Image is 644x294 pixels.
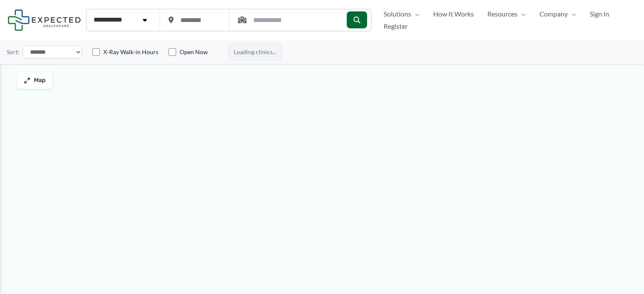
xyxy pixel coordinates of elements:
[384,8,411,20] span: Solutions
[411,8,420,20] span: Menu Toggle
[8,9,81,31] img: Expected Healthcare Logo - side, dark font, small
[180,48,208,56] label: Open Now
[377,8,426,20] a: SolutionsMenu Toggle
[481,8,533,20] a: ResourcesMenu Toggle
[568,8,576,20] span: Menu Toggle
[539,8,568,20] span: Company
[487,8,517,20] span: Resources
[228,44,282,60] span: Loading clinics...
[433,8,474,20] span: How It Works
[426,8,481,20] a: How It Works
[7,47,19,58] label: Sort:
[34,77,46,84] span: Map
[24,77,30,84] img: Maximize
[103,48,158,56] label: X-Ray Walk-in Hours
[590,8,609,20] span: Sign In
[384,20,408,33] span: Register
[583,8,616,20] a: Sign In
[377,20,415,33] a: Register
[533,8,583,20] a: CompanyMenu Toggle
[517,8,526,20] span: Menu Toggle
[17,72,53,89] button: Map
